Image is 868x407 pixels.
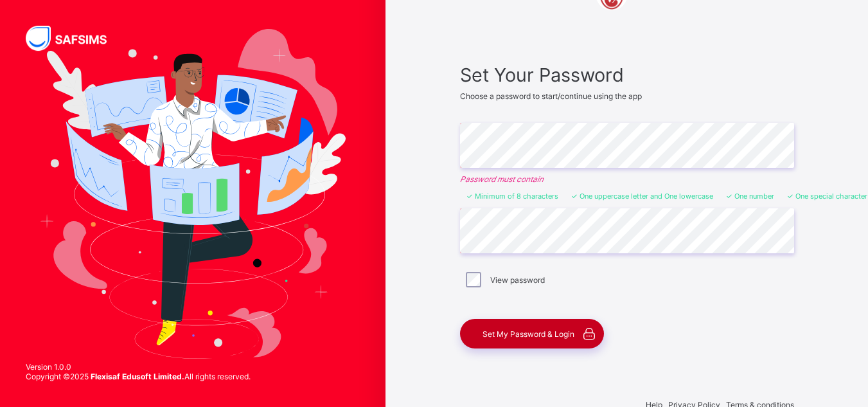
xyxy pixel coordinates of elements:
[91,372,184,381] strong: Flexisaf Edusoft Limited.
[40,29,346,358] img: Hero Image
[490,275,545,285] label: View password
[571,192,713,201] li: One uppercase letter and One lowercase
[460,91,642,101] span: Choose a password to start/continue using the app
[26,362,251,372] span: Version 1.0.0
[460,64,794,86] span: Set Your Password
[460,174,794,184] em: Password must contain
[466,192,558,201] li: Minimum of 8 characters
[26,26,122,51] img: SAFSIMS Logo
[483,329,574,339] span: Set My Password & Login
[726,192,774,201] li: One number
[787,192,867,201] li: One special character
[26,372,251,381] span: Copyright © 2025 All rights reserved.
